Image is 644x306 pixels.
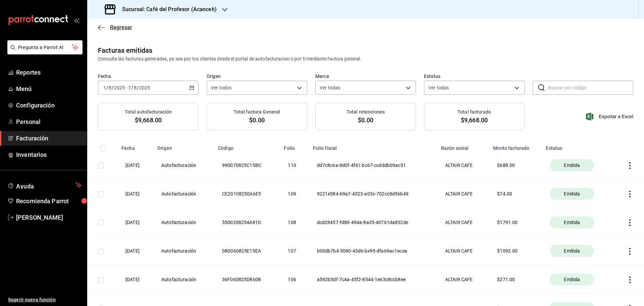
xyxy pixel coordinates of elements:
[18,44,72,51] span: Pregunta a Parrot AI
[214,237,280,265] th: 08D060825E15EA
[125,108,172,116] h3: Total autofacturación
[16,101,82,110] span: Configuración
[309,141,437,151] th: Folio fiscal
[458,108,491,116] h3: Total facturado
[561,190,583,197] span: Emitida
[98,45,152,55] div: Facturas emitidas
[489,180,542,208] th: $ 74.00
[309,208,437,237] th: dcd28457-fd80-494a-8a35-40761da832de
[561,276,583,283] span: Emitida
[358,116,373,125] span: $0.00
[74,17,79,23] button: open_drawer_menu
[437,237,489,265] th: ALTAIR CAFE
[131,85,133,90] span: /
[214,141,280,151] th: Código
[137,85,139,90] span: /
[214,208,280,237] th: 5500208254A81D
[108,85,112,90] input: --
[98,24,132,31] button: Regresar
[280,237,309,265] th: 107
[489,237,542,265] th: $ 1092.00
[280,151,309,180] th: 110
[16,196,82,206] span: Recomienda Parrot
[437,151,489,180] th: ALTAIR CAFE
[249,116,265,125] span: $0.00
[16,117,82,126] span: Personal
[16,150,82,159] span: Inventarios
[133,85,137,90] input: --
[135,116,162,125] span: $9,668.00
[117,141,153,151] th: Fecha
[153,208,214,237] th: Autofacturación
[16,68,82,77] span: Reportes
[5,49,83,56] a: Pregunta a Parrot AI
[214,180,280,208] th: CE20108250A6E5
[234,108,280,116] h3: Total factura General
[437,180,489,208] th: ALTAIR CAFE
[153,151,214,180] th: Autofacturación
[428,84,449,91] span: Ver todas
[548,81,633,94] input: Buscar por código
[489,141,542,151] th: Monto facturado
[106,85,108,90] span: /
[542,141,613,151] th: Estatus
[280,265,309,294] th: 106
[489,265,542,294] th: $ 271.00
[437,265,489,294] th: ALTAIR CAFE
[110,24,132,31] span: Regresar
[309,265,437,294] th: a592b3df-7c4a-45f2-8544-1e63c8ccb8ee
[561,248,583,254] span: Emitida
[117,237,153,265] th: [DATE]
[309,180,437,208] th: 9221e584-b9a7-4323-a03c-702cc9d56b49
[309,237,437,265] th: b00db7b4-3080-43d6-be95-dfa69ac1ecea
[114,85,125,90] input: ----
[153,237,214,265] th: Autofacturación
[320,84,340,91] span: Ver todas
[117,180,153,208] th: [DATE]
[139,85,150,90] input: ----
[346,108,385,116] h3: Total retenciones
[153,265,214,294] th: Autofacturación
[280,141,309,151] th: Folio
[117,208,153,237] th: [DATE]
[461,116,488,125] span: $9,668.00
[437,208,489,237] th: ALTAIR CAFE
[424,74,525,79] label: Estatus
[489,151,542,180] th: $ 688.00
[153,141,214,151] th: Origen
[16,213,82,222] span: [PERSON_NAME]
[207,74,307,79] label: Origen
[103,85,106,90] input: --
[280,180,309,208] th: 109
[489,208,542,237] th: $ 1791.00
[214,265,280,294] th: 36F060825D860B
[153,180,214,208] th: Autofacturación
[117,5,217,13] h3: Sucursal: Café del Profesor (Acanceh)
[16,84,82,93] span: Menú
[128,85,131,90] input: --
[561,162,583,169] span: Emitida
[7,40,83,54] button: Pregunta a Parrot AI
[214,151,280,180] th: 990070825C15BC
[126,85,127,90] span: -
[8,296,82,303] span: Sugerir nueva función
[561,219,583,226] span: Emitida
[117,265,153,294] th: [DATE]
[98,55,633,62] div: Consulta las facturas generadas, ya sea por tus clientes desde el portal de autofacturacion o por...
[16,181,73,189] span: Ayuda
[280,208,309,237] th: 108
[16,134,82,143] span: Facturación
[98,74,199,79] label: Fecha
[117,151,153,180] th: [DATE]
[587,113,633,121] button: Exportar a Excel
[112,85,114,90] span: /
[309,151,437,180] th: dd7c8c6a-8d0f-4f41-bc67-ccdddb09ac51
[315,74,416,79] label: Marca
[211,84,231,91] span: Ver todos
[437,141,489,151] th: Razón social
